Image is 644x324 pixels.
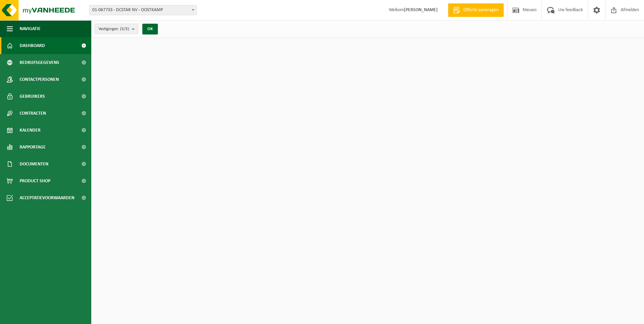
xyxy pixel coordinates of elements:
[20,189,74,206] span: Acceptatievoorwaarden
[20,122,41,139] span: Kalender
[404,7,438,13] strong: [PERSON_NAME]
[90,5,196,15] span: 01-067733 - DCSTAR NV - OOSTKAMP
[142,24,158,34] button: OK
[89,5,197,15] span: 01-067733 - DCSTAR NV - OOSTKAMP
[462,7,500,14] span: Offerte aanvragen
[120,27,129,31] count: (3/3)
[20,20,41,37] span: Navigatie
[98,24,129,34] span: Vestigingen
[20,37,45,54] span: Dashboard
[20,54,59,71] span: Bedrijfsgegevens
[20,71,59,88] span: Contactpersonen
[448,3,504,17] a: Offerte aanvragen
[20,139,46,156] span: Rapportage
[20,88,45,105] span: Gebruikers
[20,172,50,189] span: Product Shop
[20,105,46,122] span: Contracten
[95,24,138,34] button: Vestigingen(3/3)
[20,156,48,172] span: Documenten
